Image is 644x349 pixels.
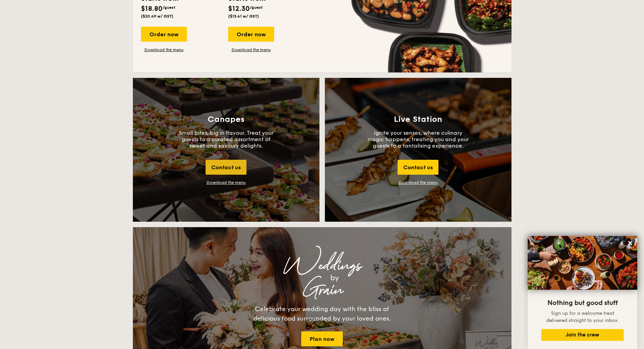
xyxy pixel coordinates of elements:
[141,27,187,42] div: Order now
[250,5,263,10] span: /guest
[228,5,250,13] span: $12.30
[228,14,259,19] span: ($13.41 w/ GST)
[547,299,618,307] span: Nothing but good stuff
[192,284,452,296] div: Grain
[398,160,438,175] div: Contact us
[141,5,163,13] span: $18.80
[625,238,636,248] button: Close
[546,310,619,323] span: Sign up for a welcome treat delivered straight to your inbox.
[541,329,624,341] button: Join the crew
[367,130,469,149] p: Ignite your senses, where culinary magic happens, treating you and your guests to a tantalising e...
[141,14,173,19] span: ($20.49 w/ GST)
[228,27,274,42] div: Order now
[394,115,442,124] h3: Live Station
[528,236,637,290] img: DSC07876-Edit02-Large.jpeg
[141,47,187,52] a: Download the menu
[246,304,398,323] div: Celebrate your wedding day with the bliss of delicious food surrounded by your loved ones.
[399,180,438,185] a: Download the menu
[192,260,452,272] div: Weddings
[207,180,246,185] div: Download the menu
[163,5,175,10] span: /guest
[217,272,452,284] div: by
[206,160,246,175] div: Contact us
[175,130,277,149] p: Small bites, big in flavour. Treat your guests to a curated assortment of sweet and savoury delig...
[208,115,244,124] h3: Canapes
[301,331,343,346] a: Plan now
[228,47,274,52] a: Download the menu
